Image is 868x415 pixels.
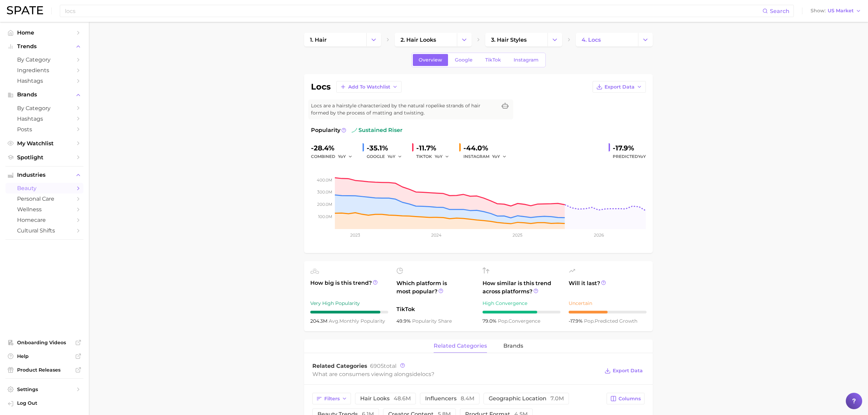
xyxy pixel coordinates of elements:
span: Ingredients [17,67,72,73]
span: Help [17,353,72,359]
img: sustained riser [352,128,357,133]
a: Hashtags [5,76,83,86]
button: Change Category [366,33,381,46]
span: by Category [17,105,72,111]
div: -28.4% [311,143,357,153]
div: High Convergence [483,299,560,307]
span: Instagram [514,57,539,63]
a: TikTok [479,54,507,66]
button: Change Category [547,33,562,46]
span: geographic location [489,396,564,401]
span: Will it last? [569,279,647,296]
abbr: popularity index [584,318,595,324]
tspan: 2026 [594,232,604,238]
a: cultural shifts [5,225,83,236]
tspan: 2024 [431,232,442,238]
div: 5 / 10 [569,311,647,313]
span: 7.0m [551,395,564,402]
a: Posts [5,124,83,135]
span: by Category [17,56,72,63]
span: How similar is this trend across platforms? [483,279,560,296]
span: Predicted [613,152,646,161]
span: Spotlight [17,154,72,161]
button: ShowUS Market [809,6,863,15]
span: popularity share [412,318,452,324]
a: wellness [5,204,83,215]
a: by Category [5,54,83,65]
div: -44.0% [463,143,511,153]
span: 8.4m [461,395,474,402]
tspan: 2023 [350,232,360,238]
button: Export Data [593,81,646,93]
img: SPATE [7,6,43,14]
span: 1. hair [310,37,327,43]
div: -17.9% [613,143,646,153]
span: related categories [434,343,487,349]
span: Export Data [605,84,635,90]
a: 2. hair looks [395,33,457,46]
div: INSTAGRAM [463,152,511,161]
span: cultural shifts [17,227,72,234]
button: YoY [388,152,402,161]
a: Hashtags [5,113,83,124]
span: Home [17,29,72,36]
a: Home [5,27,83,38]
span: Log Out [17,400,78,406]
div: What are consumers viewing alongside ? [312,370,599,379]
div: -35.1% [367,143,407,153]
span: 3. hair styles [491,37,527,43]
a: Onboarding Videos [5,337,83,348]
span: Settings [17,386,72,392]
span: -17.9% [569,318,584,324]
span: Overview [419,57,442,63]
span: brands [503,343,523,349]
div: 7 / 10 [483,311,560,313]
a: 1. hair [304,33,366,46]
button: Brands [5,90,83,100]
span: hair looks [360,396,411,401]
button: YoY [492,152,507,161]
h1: locs [311,83,331,91]
tspan: 2025 [513,232,523,238]
span: Posts [17,126,72,133]
a: homecare [5,215,83,225]
a: Ingredients [5,65,83,76]
span: How big is this trend? [310,279,388,296]
button: Export Data [603,366,645,376]
button: Add to Watchlist [336,81,402,93]
div: GOOGLE [367,152,407,161]
span: Show [811,9,826,13]
span: Industries [17,172,72,178]
a: Overview [413,54,448,66]
a: by Category [5,103,83,113]
abbr: popularity index [498,318,508,324]
span: Export Data [613,368,643,374]
a: Google [449,54,478,66]
span: Trends [17,43,72,50]
span: 2. hair looks [401,37,436,43]
a: My Watchlist [5,138,83,149]
span: 4. locs [582,37,601,43]
span: sustained riser [352,126,403,134]
span: Hashtags [17,116,72,122]
a: 4. locs [576,33,638,46]
div: TIKTOK [416,152,454,161]
span: 48.6m [394,395,411,402]
button: Filters [312,393,351,404]
span: YoY [338,153,346,159]
span: personal care [17,196,72,202]
span: TikTok [485,57,501,63]
a: Settings [5,384,83,394]
input: Search here for a brand, industry, or ingredient [64,5,762,17]
span: Popularity [311,126,340,134]
span: Search [770,8,789,14]
button: Change Category [638,33,653,46]
span: YoY [388,153,395,159]
span: Add to Watchlist [348,84,390,90]
a: Spotlight [5,152,83,163]
div: 9 / 10 [310,311,388,313]
span: YoY [638,154,646,159]
div: combined [311,152,357,161]
span: Which platform is most popular? [396,279,474,302]
span: Hashtags [17,78,72,84]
